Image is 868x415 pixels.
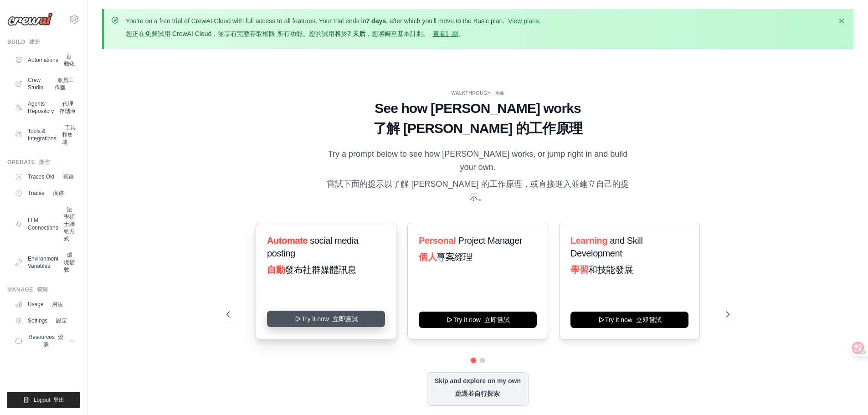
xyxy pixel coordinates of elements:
font: 代理存儲庫 [59,101,76,114]
a: Traces Old 舊跡 [11,169,80,184]
font: 您正在免費試用 CrewAI Cloud，並享有完整存取權限 所有功能。您的試用將於 ，您將轉至基本計劃。 。 [126,30,465,37]
span: Automate [267,236,308,246]
div: Build [7,38,80,46]
span: Personal [419,236,456,246]
span: Resources [28,333,64,348]
a: Settings 設定 [11,313,80,328]
font: 跳過並自行探索 [455,390,500,397]
button: Resources 資源 [11,330,80,352]
strong: 7 天后 [347,30,365,37]
span: Project Manager [458,236,522,246]
font: 船員工作室 [55,77,74,91]
button: Skip and explore on my own跳過並自行探索 [427,372,529,406]
font: 嘗試下面的提示以了解 [PERSON_NAME] 的工作原理，或直接進入並建立自己的提示。 [327,179,628,202]
a: Traces 痕跡 [11,186,80,200]
div: Manage [7,286,80,293]
div: WALKTHROUGH [226,90,729,97]
a: Environment Variables 環境變數 [11,248,80,277]
span: social media posting [267,236,359,258]
span: Logout [34,396,64,404]
h1: See how [PERSON_NAME] works [226,100,729,140]
span: 個人 [419,252,437,262]
span: Learning [570,236,607,246]
a: LLM Connections 法學碩士聯絡方式 [11,202,80,246]
font: 工具和集成 [62,124,76,145]
span: 和技能發展 [588,265,633,275]
a: 查看計劃 [433,30,458,37]
span: 學習 [570,265,588,275]
p: Try a prompt below to see how [PERSON_NAME] works, or jump right in and build your own. [325,148,631,208]
font: 管理 [37,287,48,293]
a: Agents Repository 代理存儲庫 [11,97,80,118]
img: Logo [7,12,53,26]
font: 了解 [PERSON_NAME] 的工作原理 [373,121,582,136]
a: Automations 自動化 [11,49,80,71]
font: 舊跡 [63,174,74,180]
span: 自動 [267,265,285,275]
strong: 7 days [366,17,386,25]
font: 演練 [494,91,504,96]
font: 用法 [52,301,63,307]
font: 操作 [39,159,50,165]
button: Try it now 立即嘗試 [267,311,385,327]
font: 痕跡 [53,190,64,196]
font: 自動化 [64,53,75,67]
font: 登出 [53,397,64,403]
button: Try it now 立即嘗試 [570,312,688,328]
div: Operate [7,159,80,166]
p: You're on a free trial of CrewAI Cloud with full access to all features. Your trial ends in , aft... [126,16,541,42]
font: 立即嘗試 [484,316,509,323]
font: 建造 [29,39,41,45]
a: Usage 用法 [11,297,80,312]
span: 專案經理 [437,252,472,262]
font: 設定 [56,318,67,324]
font: 環境變數 [64,252,75,273]
span: and Skill Development [570,236,642,258]
a: Tools & Integrations 工具和集成 [11,120,80,149]
font: 立即嘗試 [636,316,662,323]
span: 發布社群媒體訊息 [285,265,356,275]
button: Logout 登出 [7,392,80,408]
a: View plans [508,17,539,25]
button: Try it now 立即嘗試 [419,312,537,328]
a: Crew Studio 船員工作室 [11,73,80,95]
font: 法學碩士聯絡方式 [64,206,75,242]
